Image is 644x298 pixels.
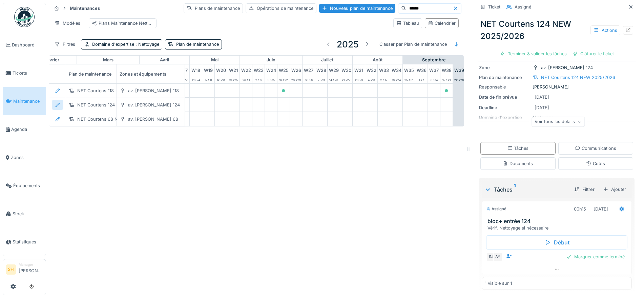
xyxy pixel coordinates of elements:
[215,75,227,83] div: 12 -> 18
[77,56,139,64] div: mars
[428,64,440,75] div: W 37
[396,20,419,26] div: Tableau
[563,252,627,261] div: Marquer comme terminé
[13,98,43,104] span: Maintenance
[13,182,43,189] span: Équipements
[479,84,635,90] div: [PERSON_NAME]
[51,39,78,49] div: Filtres
[365,75,377,83] div: 4 -> 10
[378,64,390,75] div: W 33
[590,25,620,35] div: Actions
[277,64,290,75] div: W 25
[440,75,453,83] div: 15 -> 21
[227,75,240,83] div: 19 -> 25
[3,172,46,200] a: Équipements
[532,117,585,127] div: Voir tous les détails
[12,42,43,48] span: Dashboard
[11,126,43,133] span: Agenda
[479,104,530,111] div: Deadline
[290,75,302,83] div: 23 -> 29
[315,75,327,83] div: 7 -> 13
[453,75,465,83] div: 22 -> 28
[365,64,377,75] div: W 32
[3,59,46,87] a: Tickets
[479,74,530,81] div: Plan de maintenance
[378,75,390,83] div: 11 -> 17
[484,185,569,194] div: Tâches
[479,84,530,90] div: Responsable
[486,252,496,262] div: SJ
[535,104,549,111] div: [DATE]
[303,64,315,75] div: W 27
[574,206,586,212] div: 00h15
[227,64,240,75] div: W 21
[77,87,114,94] div: NET Courtens 118
[77,102,151,108] div: NET Courtens 124 NEW 2025/2026
[403,75,415,83] div: 25 -> 31
[503,160,533,167] div: Documents
[11,154,43,161] span: Zones
[290,64,302,75] div: W 26
[3,228,46,256] a: Statistiques
[51,18,83,28] div: Modèles
[252,75,265,83] div: 2 -> 8
[569,49,617,58] div: Clôturer le ticket
[376,39,450,49] div: Classer par Plan de maintenance
[535,94,549,100] div: [DATE]
[319,4,395,13] div: Nouveau plan de maintenance
[128,87,179,94] div: av. [PERSON_NAME] 118
[190,56,240,64] div: mai
[485,280,512,286] div: 1 visible sur 1
[390,75,402,83] div: 18 -> 24
[134,42,159,47] span: : Nettoyage
[303,75,315,83] div: 30 -> 6
[486,206,506,212] div: Assigné
[77,116,150,122] div: NET Courtens 68 NEW 2025/2026
[240,75,252,83] div: 26 -> 1
[19,262,43,267] div: Manager
[415,64,428,75] div: W 36
[478,15,636,45] div: NET Courtens 124 NEW 2025/2026
[575,145,616,152] div: Communications
[337,39,359,49] h3: 2025
[117,64,185,83] div: Zones et équipements
[479,64,530,71] div: Zone
[3,115,46,143] a: Agenda
[240,64,252,75] div: W 22
[403,64,415,75] div: W 35
[246,3,316,13] div: Opérations de maintenance
[487,218,629,224] h3: bloc+ entrée 124
[493,252,502,262] div: AY
[265,75,277,83] div: 9 -> 15
[92,20,153,26] div: Plans Maintenance Nettoyage
[184,3,243,13] div: Plans de maintenance
[428,75,440,83] div: 8 -> 14
[6,264,16,275] li: SH
[303,56,352,64] div: juillet
[13,211,43,217] span: Stock
[277,75,290,83] div: 16 -> 22
[3,143,46,172] a: Zones
[541,74,615,81] div: NET Courtens 124 NEW 2025/2026
[487,225,629,231] div: Vérif. Nettoyage si nécessaire
[541,64,593,71] div: av. [PERSON_NAME] 124
[403,56,465,64] div: septembre
[240,56,302,64] div: juin
[353,64,365,75] div: W 31
[67,5,103,12] strong: Maintenances
[428,20,456,26] div: Calendrier
[328,75,340,83] div: 14 -> 20
[128,102,180,108] div: av. [PERSON_NAME] 124
[586,160,605,167] div: Coûts
[265,64,277,75] div: W 24
[3,87,46,115] a: Maintenance
[3,31,46,59] a: Dashboard
[572,185,597,194] div: Filtrer
[600,184,629,194] div: Ajouter
[440,64,453,75] div: W 38
[453,64,465,75] div: W 39
[479,94,530,100] div: Date de fin prévue
[13,70,43,76] span: Tickets
[328,64,340,75] div: W 29
[6,262,43,278] a: SH Manager[PERSON_NAME]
